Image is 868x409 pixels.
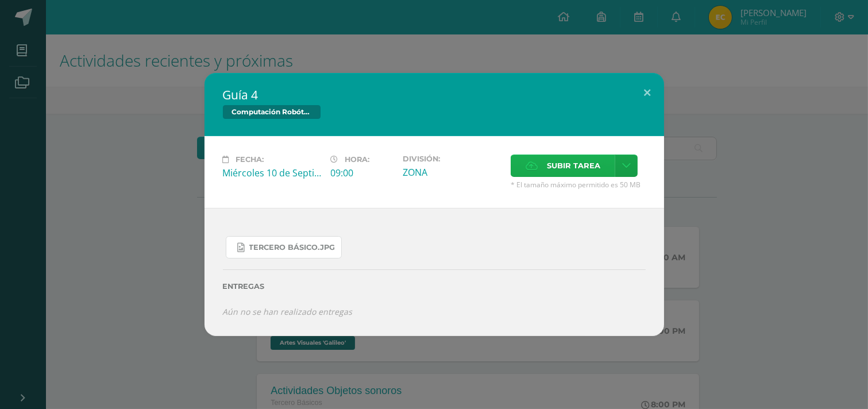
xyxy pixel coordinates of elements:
div: Miércoles 10 de Septiembre [223,167,322,179]
div: ZONA [403,166,501,179]
span: Fecha: [236,155,264,164]
i: Aún no se han realizado entregas [223,306,353,317]
button: Close (Esc) [631,73,664,112]
span: Subir tarea [547,155,600,176]
span: Hora: [345,155,370,164]
label: Entregas [223,282,646,291]
div: 09:00 [331,167,394,179]
h2: Guía 4 [223,87,646,103]
span: Tercero Básico.jpg [249,243,335,252]
span: Computación Robótica [223,105,321,119]
label: División: [403,155,501,163]
span: * El tamaño máximo permitido es 50 MB [511,180,646,190]
a: Tercero Básico.jpg [226,236,342,258]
